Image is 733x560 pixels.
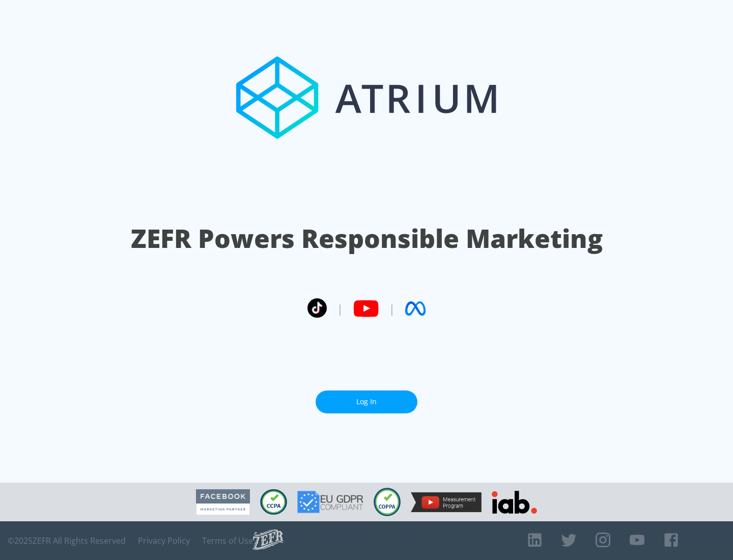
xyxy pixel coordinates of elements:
img: YouTube Measurement Program [411,492,482,512]
img: COPPA Compliant [374,488,401,516]
h1: ZEFR Powers Responsible Marketing [131,221,603,256]
a: Log In [316,390,417,413]
span: | [389,301,395,316]
span: | [337,301,343,316]
span: © 2025 ZEFR All Rights Reserved [8,536,126,546]
img: IAB [492,491,537,514]
a: Privacy Policy [138,536,190,546]
img: GDPR Compliant [297,491,363,513]
a: Terms of Use [202,536,253,546]
img: Facebook Marketing Partner [196,489,250,515]
img: CCPA Compliant [260,489,287,515]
